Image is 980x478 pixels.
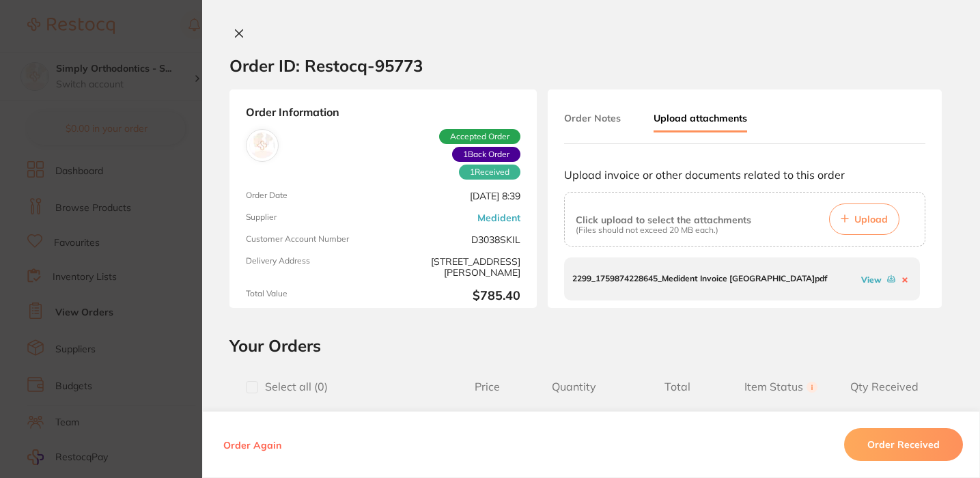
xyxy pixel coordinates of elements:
[246,289,378,303] span: Total Value
[249,132,275,158] img: Medident
[389,234,520,245] span: D3038SKIL
[459,165,520,180] span: Received
[219,438,285,451] button: Order Again
[854,213,888,225] span: Upload
[844,428,963,461] button: Order Received
[564,106,621,130] button: Order Notes
[564,169,925,181] p: Upload invoice or other documents related to this order
[246,256,378,278] span: Delivery Address
[654,106,747,132] button: Upload attachments
[389,289,520,303] b: $785.40
[246,234,378,245] span: Customer Account Number
[729,380,833,393] span: Item Status
[246,191,378,201] span: Order Date
[229,55,423,76] h2: Order ID: Restocq- 95773
[389,256,520,278] span: [STREET_ADDRESS][PERSON_NAME]
[522,380,626,393] span: Quantity
[258,380,328,393] span: Select all ( 0 )
[832,380,936,393] span: Qty Received
[453,380,522,393] span: Price
[576,214,751,225] p: Click upload to select the attachments
[626,380,729,393] span: Total
[477,212,520,223] a: Medident
[439,129,520,144] span: Accepted Order
[229,335,953,356] h2: Your Orders
[861,275,882,285] a: View
[452,147,520,162] span: Back orders
[572,274,827,283] p: 2299_1759874228645_Medident Invoice [GEOGRAPHIC_DATA]pdf
[246,212,378,223] span: Supplier
[246,106,520,118] strong: Order Information
[829,203,899,235] button: Upload
[576,225,751,235] p: (Files should not exceed 20 MB each.)
[389,191,520,201] span: [DATE] 8:39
